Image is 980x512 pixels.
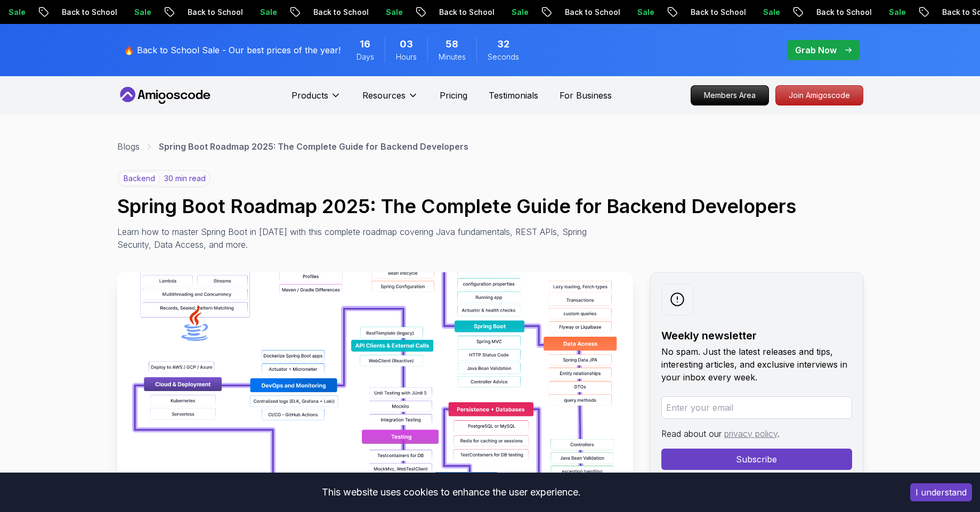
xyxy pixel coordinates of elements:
[776,86,863,105] p: Join Amigoscode
[117,225,595,251] p: Learn how to master Spring Boot in [DATE] with this complete roadmap covering Java fundamentals, ...
[439,52,466,62] span: Minutes
[291,89,341,110] button: Products
[396,52,417,62] span: Hours
[852,7,886,18] p: Sale
[691,86,768,105] p: Members Area
[400,37,413,52] span: 3 Hours
[528,7,600,18] p: Back to School
[661,427,852,440] p: Read about our .
[360,37,370,52] span: 16 Days
[362,89,418,110] button: Resources
[910,483,972,501] button: Accept cookies
[600,7,634,18] p: Sale
[795,44,837,56] p: Grab Now
[117,140,140,153] a: Blogs
[905,7,977,18] p: Back to School
[661,449,852,470] button: Subscribe
[724,428,777,439] a: privacy policy
[117,272,633,512] img: Spring Boot Roadmap 2025: The Complete Guide for Backend Developers thumbnail
[25,7,97,18] p: Back to School
[446,37,458,52] span: 58 Minutes
[150,7,223,18] p: Back to School
[653,7,726,18] p: Back to School
[560,89,612,102] a: For Business
[349,7,383,18] p: Sale
[291,89,328,102] p: Products
[124,44,341,56] p: 🔥 Back to School Sale - Our best prices of the year!
[117,196,863,217] h1: Spring Boot Roadmap 2025: The Complete Guide for Backend Developers
[357,52,374,62] span: Days
[726,7,760,18] p: Sale
[775,85,863,105] a: Join Amigoscode
[489,89,538,102] a: Testimonials
[97,7,131,18] p: Sale
[661,396,852,419] input: Enter your email
[223,7,257,18] p: Sale
[497,37,509,52] span: 32 Seconds
[402,7,474,18] p: Back to School
[661,345,852,384] p: No spam. Just the latest releases and tips, interesting articles, and exclusive interviews in you...
[779,7,852,18] p: Back to School
[276,7,349,18] p: Back to School
[691,85,769,105] a: Members Area
[159,140,468,153] p: Spring Boot Roadmap 2025: The Complete Guide for Backend Developers
[8,481,894,504] div: This website uses cookies to enhance the user experience.
[362,89,406,102] p: Resources
[440,89,467,102] a: Pricing
[661,328,852,343] h2: Weekly newsletter
[119,172,160,185] p: backend
[474,7,508,18] p: Sale
[164,173,206,184] p: 30 min read
[488,52,519,62] span: Seconds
